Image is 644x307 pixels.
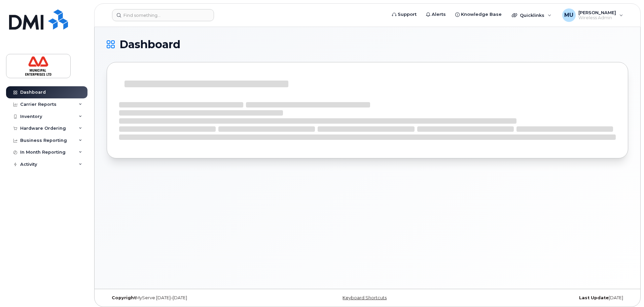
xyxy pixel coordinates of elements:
strong: Copyright [112,295,136,300]
div: [DATE] [454,295,628,301]
strong: Last Update [579,295,609,300]
span: Dashboard [119,39,180,50]
a: Keyboard Shortcuts [343,295,387,300]
div: MyServe [DATE]–[DATE] [107,295,281,301]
